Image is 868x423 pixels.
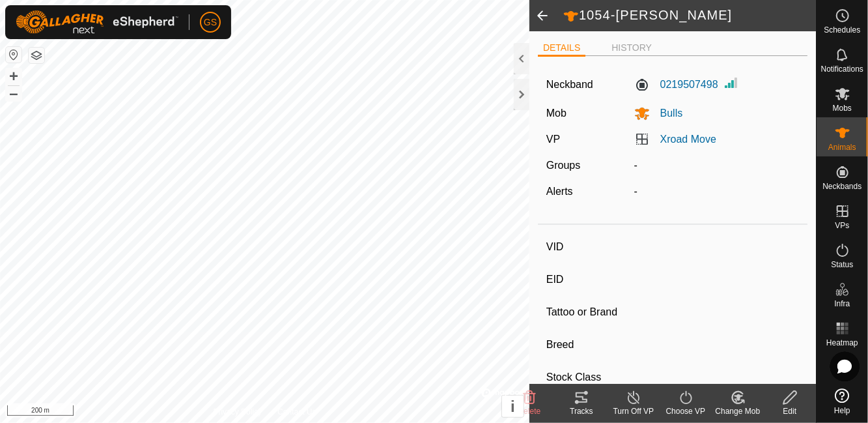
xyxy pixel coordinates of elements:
li: HISTORY [606,41,657,55]
h2: 1054-[PERSON_NAME] [563,7,816,24]
span: Status [831,261,853,269]
span: Neckbands [822,182,861,190]
span: Help [834,407,850,415]
img: Gallagher Logo [16,10,178,34]
div: Turn Off VP [608,405,660,417]
div: - [629,184,805,199]
a: Help [817,383,868,420]
label: Tattoo or Brand [546,304,631,321]
button: + [6,68,21,84]
button: Map Layers [29,48,44,63]
label: Mob [546,108,567,119]
label: VP [546,134,560,145]
span: i [511,398,515,415]
label: Stock Class [546,369,631,386]
span: Heatmap [826,339,858,347]
li: DETAILS [538,41,585,57]
button: – [6,85,21,101]
span: VPs [835,222,849,229]
button: i [502,396,524,417]
span: Infra [834,300,850,308]
span: Mobs [833,104,852,112]
div: Change Mob [712,405,764,417]
label: EID [546,271,631,288]
label: VID [546,239,631,255]
div: Edit [764,405,816,417]
label: Groups [546,160,580,171]
label: Alerts [546,186,573,197]
span: Schedules [824,26,860,34]
label: 0219507498 [634,77,718,93]
a: Xroad Move [660,134,716,145]
div: Choose VP [660,405,712,417]
span: Notifications [821,65,863,73]
a: Contact Us [277,406,316,418]
label: Breed [546,336,631,353]
img: Signal strength [723,75,739,91]
span: Animals [828,143,856,151]
button: Reset Map [6,47,21,63]
label: Neckband [546,77,593,93]
div: Tracks [555,405,608,417]
a: Privacy Policy [214,406,262,418]
div: - [629,158,805,173]
span: Bulls [650,108,683,119]
span: GS [204,16,217,29]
